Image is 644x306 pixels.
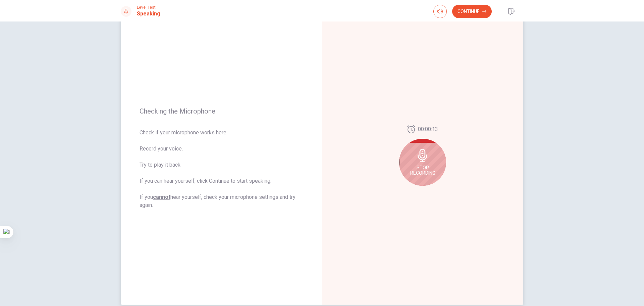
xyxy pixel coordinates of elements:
[140,129,303,209] span: Check if your microphone works here. Record your voice. Try to play it back. If you can hear your...
[137,10,160,18] h1: Speaking
[452,5,492,18] button: Continue
[137,5,160,10] span: Level Test
[418,125,438,133] span: 00:00:13
[153,194,170,200] u: cannot
[410,165,435,176] span: Stop Recording
[140,107,303,115] span: Checking the Microphone
[399,139,446,186] div: Stop Recording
